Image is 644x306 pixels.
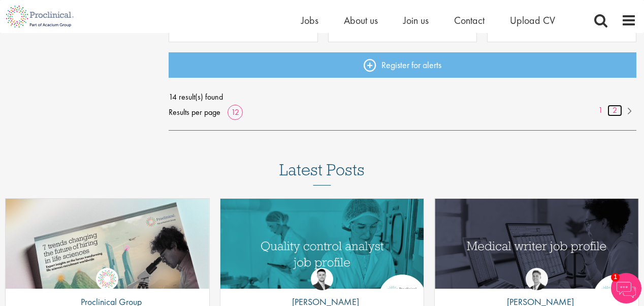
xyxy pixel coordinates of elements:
a: Link to a post [6,199,209,289]
img: Joshua Godden [311,268,333,290]
a: 1 [593,105,608,116]
img: Medical writer job profile [435,199,638,304]
img: George Watson [526,268,548,290]
span: 1 [611,273,620,282]
span: 14 result(s) found [169,89,636,105]
span: Results per page [169,105,220,120]
a: Upload CV [510,14,555,27]
a: 12 [228,107,243,117]
a: Link to a post [435,199,638,289]
a: Join us [403,14,429,27]
img: Proclinical Group [96,268,118,290]
h3: Latest Posts [279,161,365,186]
a: Register for alerts [169,52,636,78]
img: quality control analyst job profile [220,199,424,304]
img: Chatbot [611,273,641,303]
a: 2 [607,105,622,116]
a: Link to a post [220,199,424,289]
a: About us [344,14,378,27]
a: Contact [454,14,485,27]
a: Jobs [301,14,318,27]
